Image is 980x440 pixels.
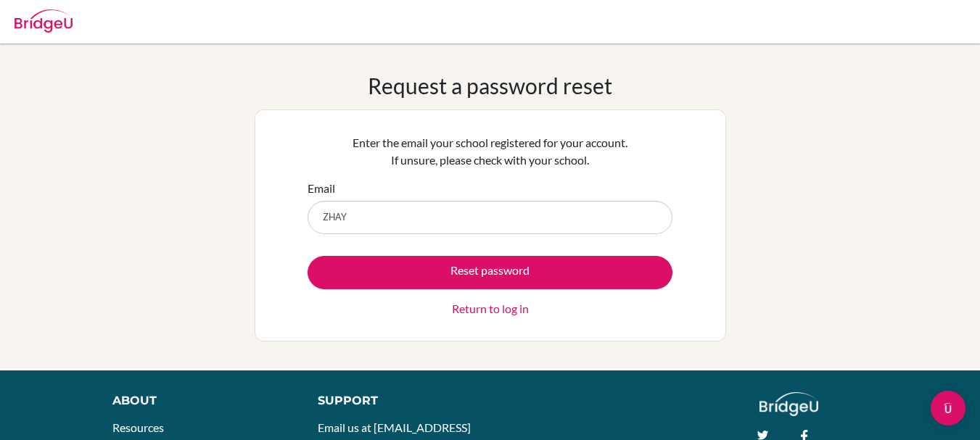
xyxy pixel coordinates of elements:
p: Enter the email your school registered for your account. If unsure, please check with your school. [308,134,672,169]
button: Reset password [308,256,672,289]
label: Email [308,180,335,197]
img: Bridge-U [15,9,73,33]
a: Return to log in [452,300,529,317]
h1: Request a password reset [368,72,612,99]
div: Open Intercom Messenger [931,391,965,426]
img: logo_white@2x-f4f0deed5e89b7ecb1c2cc34c3e3d731f90f0f143d5ea2071677605dd97b5244.png [759,392,818,416]
div: About [112,392,285,410]
div: Support [318,392,476,410]
a: Resources [112,420,164,434]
